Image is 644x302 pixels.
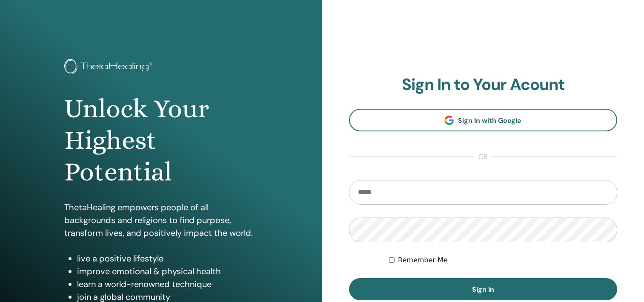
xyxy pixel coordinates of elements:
[398,255,448,265] label: Remember Me
[349,278,618,300] button: Sign In
[458,116,521,125] span: Sign In with Google
[389,255,617,265] div: Keep me authenticated indefinitely or until I manually logout
[64,93,258,188] h1: Unlock Your Highest Potential
[64,201,258,239] p: ThetaHealing empowers people of all backgrounds and religions to find purpose, transform lives, a...
[77,252,258,265] li: live a positive lifestyle
[349,75,618,95] h2: Sign In to Your Acount
[77,265,258,278] li: improve emotional & physical health
[472,285,494,294] span: Sign In
[77,278,258,290] li: learn a world-renowned technique
[474,152,492,162] span: or
[349,109,618,131] a: Sign In with Google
